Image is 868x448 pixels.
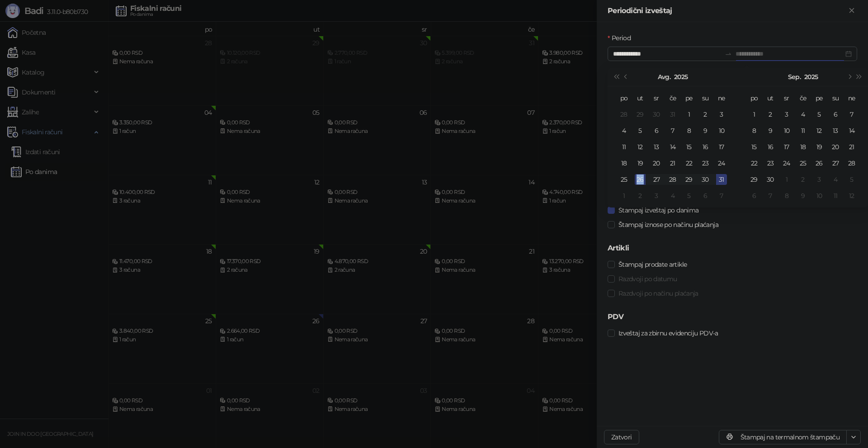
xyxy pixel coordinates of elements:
[608,111,660,121] label: Prodajno mesto
[608,243,857,254] h5: Artikli
[615,220,722,230] span: Štampaj iznose po načinu plaćanja
[613,125,852,138] span: Sedište
[670,90,675,95] span: close
[608,311,857,322] h5: PDV
[608,5,846,16] div: Periodični izveštaj
[651,88,668,98] span: Avans
[719,430,847,444] button: Štampaj na termalnom štampaču
[608,150,629,160] label: Kasiri
[608,189,857,199] h5: Promet
[608,33,636,43] label: Period
[615,259,690,269] span: Štampaj prodate artikle
[638,90,642,95] span: close
[615,274,680,284] span: Razdvoji po datumu
[615,205,702,215] span: Štampaj izveštaj po danima
[608,72,654,82] label: Vrsta računa
[613,88,636,98] span: Promet
[725,50,732,57] span: to
[613,49,721,59] input: Period
[725,50,732,57] span: swap-right
[604,430,639,444] button: Zatvori
[615,328,722,338] span: Izveštaj za zbirnu evidenciju PDV-a
[615,288,702,298] span: Razdvoji po načinu plaćanja
[846,5,857,16] button: Zatvori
